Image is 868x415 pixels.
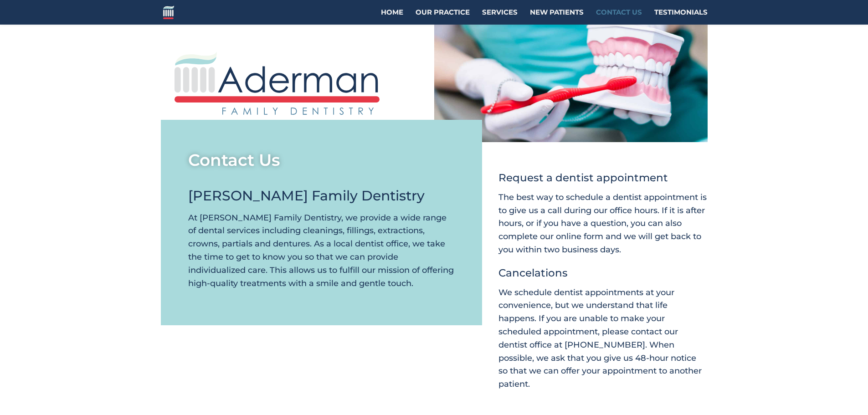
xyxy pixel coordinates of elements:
h2: Request a dentist appointment [498,169,707,191]
h2: [PERSON_NAME] Family Dentistry [188,185,455,211]
p: The best way to schedule a dentist appointment is to give us a call during our office hours. If i... [498,191,707,256]
a: Services [482,9,518,25]
a: Home [381,9,403,25]
a: Contact Us [596,9,642,25]
p: At [PERSON_NAME] Family Dentistry, we provide a wide range of dental services including cleanings... [188,211,455,290]
p: We schedule dentist appointments at your convenience, but we understand that life happens. If you... [498,286,707,391]
h2: Cancelations [498,265,707,286]
img: aderman-logo-full-color-on-transparent-vector [175,51,380,115]
a: Testimonials [654,9,708,25]
a: Our Practice [416,9,470,25]
h1: Contact Us [188,147,455,178]
a: New Patients [530,9,584,25]
img: Aderman Family Dentistry [163,5,174,19]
